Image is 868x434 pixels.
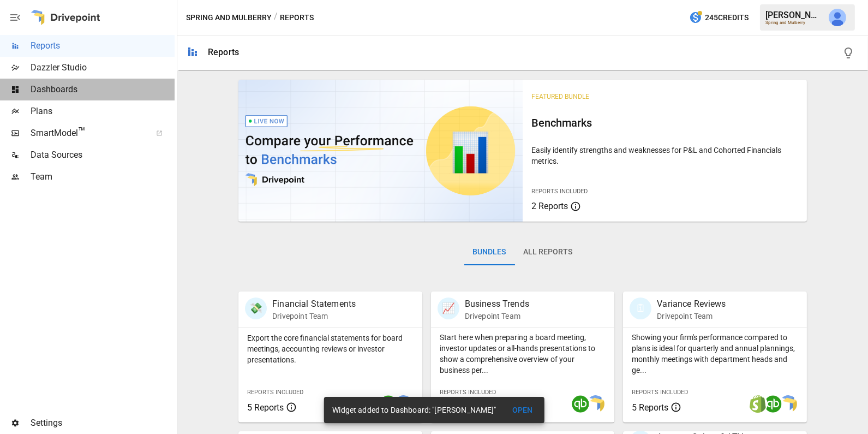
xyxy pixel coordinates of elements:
p: Export the core financial statements for board meetings, accounting reviews or investor presentat... [247,332,414,365]
div: / [274,11,278,25]
span: Data Sources [31,148,175,162]
img: video thumbnail [238,80,523,222]
span: Reports [31,39,175,52]
div: 🗓 [630,298,651,319]
p: Start here when preparing a board meeting, investor updates or all-hands presentations to show a ... [440,332,606,376]
span: 245 Credits [705,11,749,25]
span: Reports Included [531,188,588,195]
span: Reports Included [632,389,688,396]
button: All Reports [515,239,582,265]
p: Showing your firm's performance compared to plans is ideal for quarterly and annual plannings, mo... [632,332,798,376]
span: ™ [78,125,86,139]
p: Business Trends [465,298,529,311]
img: smart model [780,395,797,413]
img: Julie Wilton [829,9,846,26]
span: 2 Reports [531,201,568,211]
p: Financial Statements [272,298,356,311]
div: Widget added to Dashboard: "[PERSON_NAME]" [332,400,496,420]
h6: Benchmarks [531,114,798,132]
span: 5 Reports [247,402,284,413]
span: 5 Reports [632,402,668,413]
span: SmartModel [31,127,144,140]
p: Easily identify strengths and weaknesses for P&L and Cohorted Financials metrics. [531,145,798,167]
img: smart model [587,395,604,413]
span: Settings [31,417,175,430]
p: Drivepoint Team [657,311,726,322]
button: OPEN [505,400,540,420]
button: Julie Wilton [822,2,853,33]
div: Reports [208,47,239,57]
span: Dashboards [31,83,175,96]
div: 📈 [438,298,459,319]
img: shopify [749,395,767,413]
span: Featured Bundle [531,93,589,100]
p: Drivepoint Team [272,311,356,322]
div: Spring and Mulberry [765,20,822,25]
img: quickbooks [764,395,782,413]
span: Plans [31,105,175,118]
div: 💸 [245,298,267,319]
p: Variance Reviews [657,298,726,311]
button: Bundles [464,239,515,265]
p: Drivepoint Team [465,311,529,322]
span: Reports Included [247,389,303,396]
img: quickbooks [572,395,589,413]
div: [PERSON_NAME] [765,10,822,20]
button: 245Credits [685,8,753,28]
span: Reports Included [440,389,496,396]
span: Dazzler Studio [31,61,175,74]
button: Spring and Mulberry [186,11,272,25]
span: Team [31,170,175,183]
